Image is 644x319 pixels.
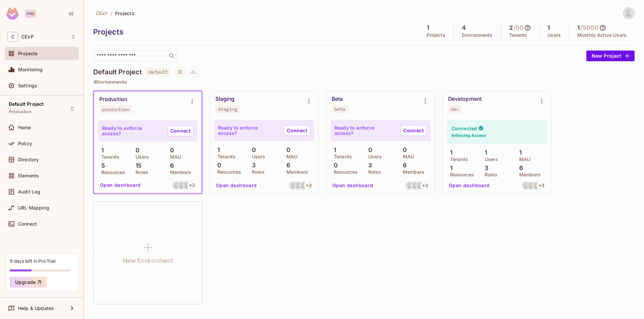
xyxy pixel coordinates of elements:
[447,165,452,171] p: 1
[365,169,381,175] p: Roles
[167,162,174,169] p: 6
[214,154,235,159] p: Tenants
[334,106,345,112] div: beta
[214,162,221,169] p: 0
[447,172,474,177] p: Resources
[167,154,181,160] p: MAU
[98,162,105,169] p: 5
[182,181,191,189] img: thanhdm13@fpt.com
[185,95,199,108] button: Environment settings
[98,154,119,160] p: Tenants
[111,10,112,16] li: /
[522,181,530,190] img: dungvc4@fpt.com
[330,154,352,159] p: Tenants
[332,96,343,102] div: Beta
[21,34,34,39] span: Workspace: CExP
[284,125,310,136] a: Connect
[218,125,278,136] p: Ready to enforce access?
[623,8,634,19] img: Dat Ho Tran Thien
[102,107,129,112] div: production
[172,181,181,189] img: dungvc4@fpt.com
[416,181,424,190] img: thanhdm13@fpt.com
[10,277,47,288] button: Upgrade
[249,162,256,169] p: 3
[399,154,414,159] p: MAU
[447,149,452,156] p: 1
[419,94,432,108] button: Environment settings
[481,165,488,171] p: 3
[167,147,174,154] p: 0
[462,24,466,31] h5: 4
[9,101,44,107] span: Default Project
[215,96,235,102] div: Staging
[9,109,32,114] span: Production
[132,154,149,160] p: Users
[422,183,428,188] span: + 3
[294,181,303,190] img: dathtt@fpt.com
[509,32,527,38] p: Tenants
[249,154,265,159] p: Users
[462,32,493,38] p: Environments
[289,181,298,190] img: dungvc4@fpt.com
[481,149,487,156] p: 1
[189,183,195,187] span: + 3
[451,133,486,139] h6: Enforcing Access
[302,94,316,108] button: Environment settings
[93,79,635,85] p: 4 Environments
[18,83,37,88] span: Settings
[535,94,548,108] button: Environment settings
[167,126,194,136] a: Connect
[18,221,37,227] span: Connect
[132,147,140,154] p: 0
[25,10,36,18] div: Pro
[399,147,407,153] p: 0
[516,165,523,171] p: 6
[7,32,18,42] span: C
[174,70,185,76] span: Project settings
[365,154,382,159] p: Users
[539,183,544,188] span: + 3
[365,147,372,153] p: 0
[399,162,407,169] p: 6
[93,68,142,76] h4: Default Project
[102,126,162,136] p: Ready to enforce access?
[18,67,43,72] span: Monitoring
[96,10,108,16] span: CExP
[98,170,125,175] p: Resources
[18,51,38,56] span: Projects
[177,181,186,189] img: dathtt@fpt.com
[330,162,338,169] p: 0
[330,180,376,191] button: Open dashboard
[132,170,148,175] p: Roles
[214,169,241,175] p: Resources
[334,125,395,136] p: Ready to enforce access?
[427,32,445,38] p: Projects
[451,125,477,132] h4: Connected
[448,96,482,102] div: Development
[18,157,39,162] span: Directory
[406,181,414,190] img: dungvc4@fpt.com
[132,162,142,169] p: 15
[283,169,308,175] p: Members
[427,24,429,31] h5: 1
[547,32,561,38] p: Users
[586,51,635,61] button: New Project
[283,154,298,159] p: MAU
[514,24,524,31] h5: / 50
[330,169,358,175] p: Resources
[18,189,40,194] span: Audit Log
[146,68,170,76] span: default
[214,147,220,153] p: 1
[451,106,459,112] div: dev
[98,147,104,154] p: 1
[547,24,550,31] h5: 1
[18,173,39,178] span: Elements
[167,170,192,175] p: Members
[577,24,580,31] h5: 1
[99,96,127,103] div: Production
[447,157,468,162] p: Tenants
[411,181,419,190] img: dathtt@fpt.com
[516,172,541,177] p: Members
[97,180,144,190] button: Open dashboard
[481,157,498,162] p: Users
